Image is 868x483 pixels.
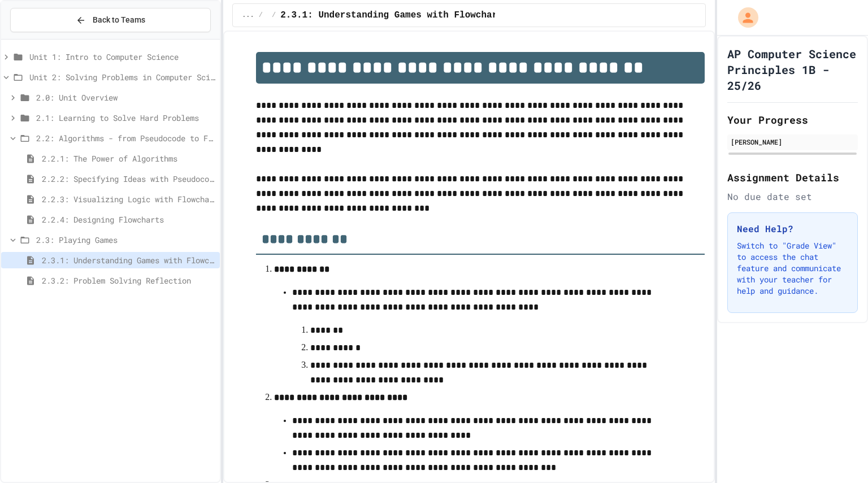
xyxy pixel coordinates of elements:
span: 2.3.1: Understanding Games with Flowcharts [42,254,215,266]
span: Unit 2: Solving Problems in Computer Science [29,71,215,83]
span: 2.2.2: Specifying Ideas with Pseudocode [42,173,215,185]
button: Back to Teams [10,8,211,32]
h1: AP Computer Science Principles 1B - 25/26 [727,46,858,93]
h2: Assignment Details [727,169,858,185]
span: Back to Teams [93,14,145,26]
div: [PERSON_NAME] [731,137,854,147]
span: 2.2.3: Visualizing Logic with Flowcharts [42,193,215,205]
span: 2.3.1: Understanding Games with Flowcharts [280,8,508,22]
p: Switch to "Grade View" to access the chat feature and communicate with your teacher for help and ... [737,240,848,297]
span: ... [242,11,254,20]
div: My Account [726,5,761,31]
span: / [272,11,276,20]
span: / [259,11,263,20]
span: 2.2: Algorithms - from Pseudocode to Flowcharts [36,132,215,144]
span: Unit 1: Intro to Computer Science [29,51,215,63]
span: 2.3: Playing Games [36,234,215,246]
h3: Need Help? [737,222,848,236]
span: 2.0: Unit Overview [36,92,215,103]
span: 2.2.4: Designing Flowcharts [42,214,215,225]
span: 2.3.2: Problem Solving Reflection [42,275,215,286]
span: 2.1: Learning to Solve Hard Problems [36,112,215,124]
span: 2.2.1: The Power of Algorithms [42,153,215,164]
h2: Your Progress [727,112,858,128]
div: No due date set [727,190,858,203]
